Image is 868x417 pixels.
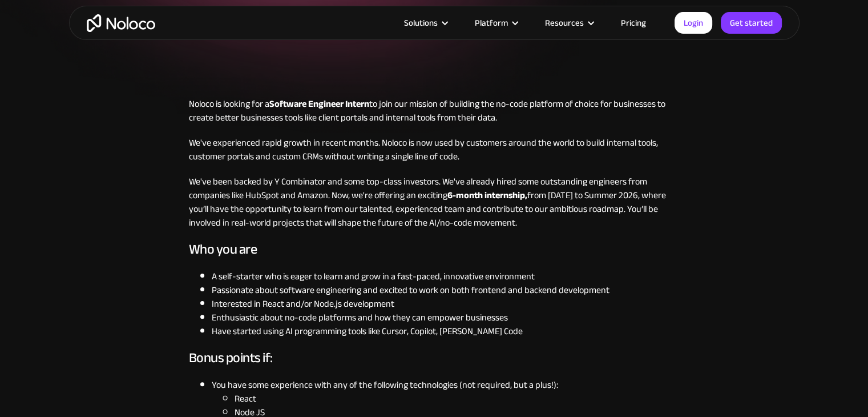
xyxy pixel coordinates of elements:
[212,283,680,297] li: Passionate about software engineering and excited to work on both frontend and backend development
[675,12,712,34] a: Login
[269,95,369,113] strong: Software Engineer Intern
[212,270,680,283] li: A self-starter who is eager to learn and grow in a fast-paced, innovative environment
[531,15,607,30] div: Resources
[212,324,680,338] li: Have started using AI programming tools like Cursor, Copilot, [PERSON_NAME] Code
[189,350,680,367] h3: Bonus points if:
[189,136,680,163] p: We've experienced rapid growth in recent months. Noloco is now used by customers around the world...
[87,14,155,32] a: home
[189,175,680,230] p: We've been backed by Y Combinator and some top-class investors. We've already hired some outstand...
[461,15,531,30] div: Platform
[212,311,680,324] li: Enthusiastic about no-code platforms and how they can empower businesses
[607,15,660,30] a: Pricing
[404,15,438,30] div: Solutions
[189,97,680,125] p: Noloco is looking for a to join our mission of building the no-code platform of choice for busine...
[189,241,680,258] h3: Who you are
[447,187,527,204] strong: 6-month internship,
[721,12,782,34] a: Get started
[390,15,461,30] div: Solutions
[235,392,680,406] li: React
[475,15,508,30] div: Platform
[545,15,584,30] div: Resources
[212,297,680,311] li: Interested in React and/or Node.js development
